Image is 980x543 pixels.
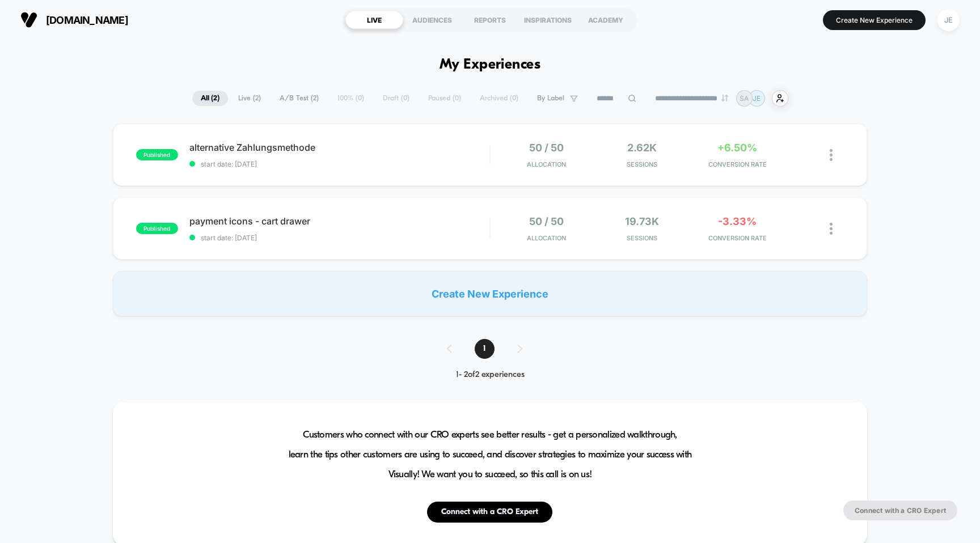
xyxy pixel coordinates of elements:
button: JE [934,9,963,32]
span: CONVERSION RATE [692,234,782,242]
div: REPORTS [461,11,519,29]
span: [DOMAIN_NAME] [46,14,128,26]
img: close [830,149,833,161]
button: [DOMAIN_NAME] [17,11,132,29]
span: published [136,223,178,234]
span: Sessions [597,160,687,168]
div: LIVE [345,11,403,29]
div: JE [937,9,960,31]
div: ACADEMY [577,11,635,29]
p: SA [740,94,749,103]
span: Customers who connect with our CRO experts see better results - get a personalized walkthrough, l... [289,425,692,485]
span: +6.50% [717,142,757,154]
span: Allocation [527,234,566,242]
span: 50 / 50 [529,215,564,227]
img: end [721,95,728,101]
span: A/B Test ( 2 ) [271,91,327,106]
span: alternative Zahlungsmethode [189,142,490,153]
img: Visually logo [20,11,37,28]
span: payment icons - cart drawer [189,215,490,227]
span: start date: [DATE] [189,160,490,168]
div: INSPIRATIONS [519,11,577,29]
div: AUDIENCES [403,11,461,29]
div: Create New Experience [113,271,868,316]
h1: My Experiences [440,57,541,73]
span: 19.73k [625,215,659,227]
button: Connect with a CRO Expert [843,500,957,520]
span: 2.62k [627,142,657,154]
button: Connect with a CRO Expert [427,502,552,523]
button: Create New Experience [823,10,926,30]
span: Sessions [597,234,687,242]
img: close [830,223,833,235]
span: published [136,149,178,160]
p: JE [753,94,761,103]
span: CONVERSION RATE [692,160,782,168]
span: All ( 2 ) [192,91,228,106]
span: 50 / 50 [529,142,564,154]
span: Live ( 2 ) [230,91,269,106]
span: 1 [475,339,495,359]
span: By Label [537,94,564,103]
div: 1 - 2 of 2 experiences [436,370,545,380]
span: Allocation [527,160,566,168]
span: -3.33% [718,215,757,227]
span: start date: [DATE] [189,234,490,242]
